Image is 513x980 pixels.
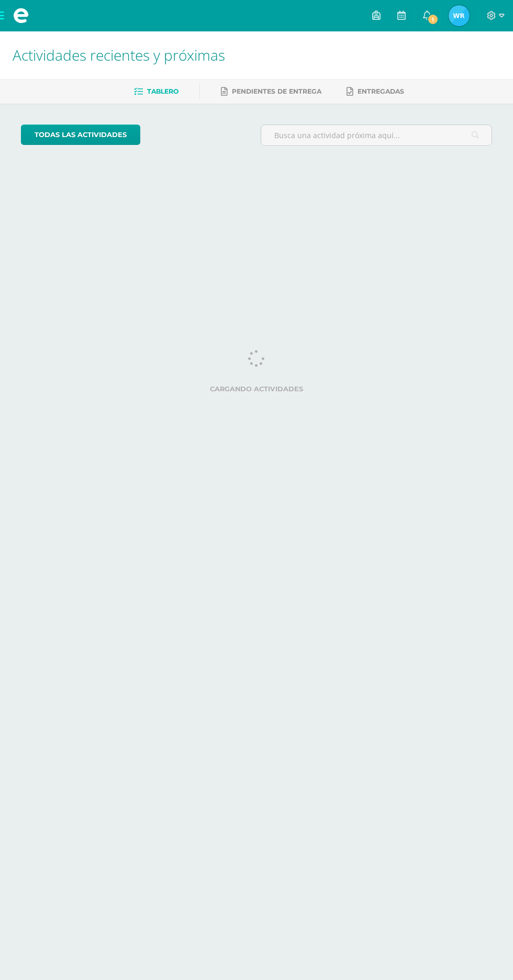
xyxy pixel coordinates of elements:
span: 1 [427,14,439,25]
span: Pendientes de entrega [232,87,321,95]
input: Busca una actividad próxima aquí... [261,125,492,145]
label: Cargando actividades [21,385,492,393]
a: Entregadas [347,83,404,100]
a: Tablero [134,83,179,100]
a: Pendientes de entrega [221,83,321,100]
span: Actividades recientes y próximas [13,45,225,65]
a: todas las Actividades [21,125,140,145]
span: Tablero [147,87,179,95]
img: fcfaa8a659a726b53afcd2a7f7de06ee.png [449,5,470,26]
span: Entregadas [358,87,404,95]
